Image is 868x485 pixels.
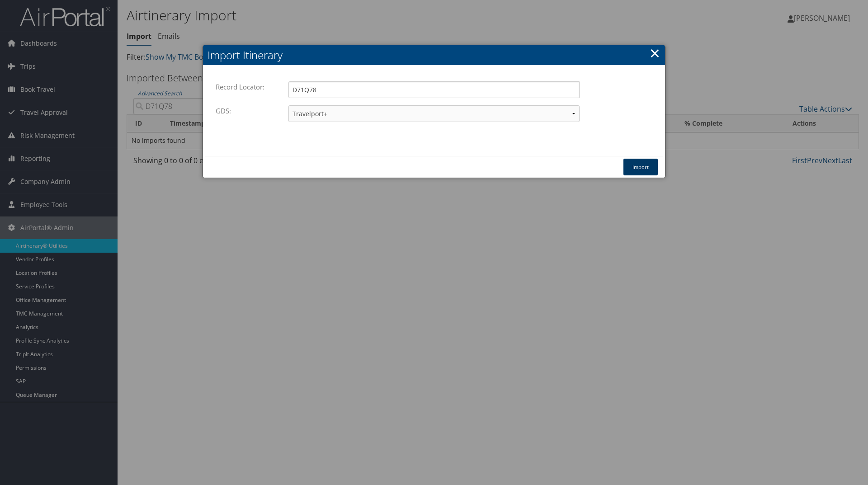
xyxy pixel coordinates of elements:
label: Record Locator: [216,78,269,95]
label: GDS: [216,102,236,119]
a: × [650,44,660,62]
button: Import [623,159,658,175]
input: Enter the Record Locator [288,81,580,98]
h2: Import Itinerary [203,45,665,65]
